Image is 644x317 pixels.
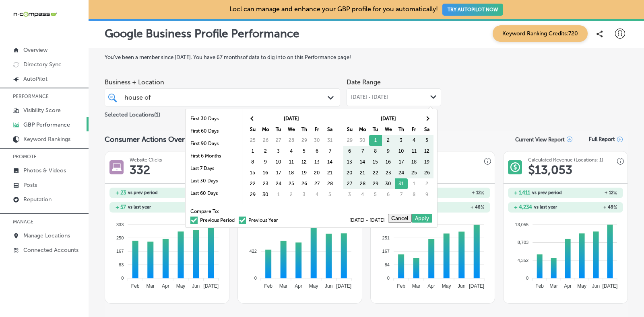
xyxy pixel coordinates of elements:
td: 27 [311,178,324,189]
h2: + 7 [167,190,219,196]
tspan: Jun [592,283,600,289]
p: GBP Performance [23,121,70,128]
img: 660ab0bf-5cc7-4cb8-ba1c-48b5ae0f18e60NCTV_CLogo_TV_Black_-500x88.png [13,10,57,18]
td: 26 [298,178,311,189]
p: Visibility Score [23,107,61,114]
td: 27 [343,178,356,189]
td: 11 [408,146,421,157]
h2: + 4,234 [514,204,532,210]
td: 2 [259,146,272,157]
td: 24 [395,168,408,178]
span: Business + Location [105,78,340,86]
td: 31 [395,178,408,189]
td: 26 [421,168,433,178]
tspan: 0 [387,276,390,280]
tspan: Jun [458,283,465,289]
td: 19 [421,157,433,168]
td: 29 [246,189,259,200]
td: 27 [272,135,285,146]
th: Su [343,124,356,135]
li: Last 7 Days [186,162,242,175]
span: [DATE] - [DATE] [351,94,388,100]
p: Directory Sync [23,61,62,68]
th: Sa [324,124,336,135]
td: 29 [298,135,311,146]
tspan: 167 [382,249,390,254]
p: Manage Locations [23,232,70,239]
tspan: Jun [192,283,200,289]
td: 30 [382,178,395,189]
li: First 30 Days [186,112,242,125]
td: 29 [343,135,356,146]
tspan: May [577,283,586,289]
td: 22 [246,178,259,189]
td: 8 [246,157,259,168]
td: 7 [356,146,369,157]
th: [DATE] [259,113,324,124]
td: 5 [369,189,382,200]
label: Date Range [347,78,381,86]
h2: + 48 [566,205,617,210]
td: 4 [356,189,369,200]
th: Sa [421,124,433,135]
h2: + 1,411 [514,190,530,196]
td: 3 [343,189,356,200]
td: 9 [259,157,272,168]
tspan: Apr [428,283,436,289]
tspan: [DATE] [469,283,485,289]
td: 10 [395,146,408,157]
td: 14 [324,157,336,168]
li: Last 60 Days [186,187,242,200]
tspan: 4,352 [518,258,529,262]
span: Full Report [589,136,615,142]
td: 2 [382,135,395,146]
td: 20 [311,168,324,178]
td: 13 [343,157,356,168]
button: Apply [412,214,432,223]
td: 23 [382,168,395,178]
span: [DATE] - [DATE] [349,218,388,223]
span: % [613,205,617,210]
td: 1 [272,189,285,200]
td: 15 [246,168,259,178]
tspan: Mar [279,283,288,289]
p: Overview [23,47,47,53]
p: Posts [23,182,37,188]
td: 16 [259,168,272,178]
tspan: Jun [325,283,332,289]
p: Current View Report [515,137,565,143]
tspan: [DATE] [203,283,219,289]
span: vs prev period [532,190,562,195]
td: 14 [356,157,369,168]
li: First 90 Days [186,137,242,150]
tspan: [DATE] [336,283,352,289]
tspan: 333 [116,222,124,227]
td: 31 [324,135,336,146]
p: Selected Locations ( 1 ) [105,108,160,118]
td: 2 [421,178,433,189]
th: Mo [356,124,369,135]
td: 12 [421,146,433,157]
td: 21 [324,168,336,178]
td: 6 [343,146,356,157]
td: 28 [356,178,369,189]
th: Mo [259,124,272,135]
td: 4 [311,189,324,200]
tspan: 0 [121,276,124,280]
button: Cancel [388,214,412,223]
td: 5 [421,135,433,146]
tspan: 251 [382,235,390,240]
td: 8 [369,146,382,157]
td: 5 [324,189,336,200]
label: Previous Period [190,218,235,223]
tspan: 0 [526,276,528,280]
span: % [613,190,617,196]
td: 15 [369,157,382,168]
td: 17 [395,157,408,168]
span: Compare To: [190,209,219,214]
td: 9 [421,189,433,200]
td: 18 [408,157,421,168]
tspan: 250 [116,235,124,240]
td: 30 [259,189,272,200]
td: 28 [324,178,336,189]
